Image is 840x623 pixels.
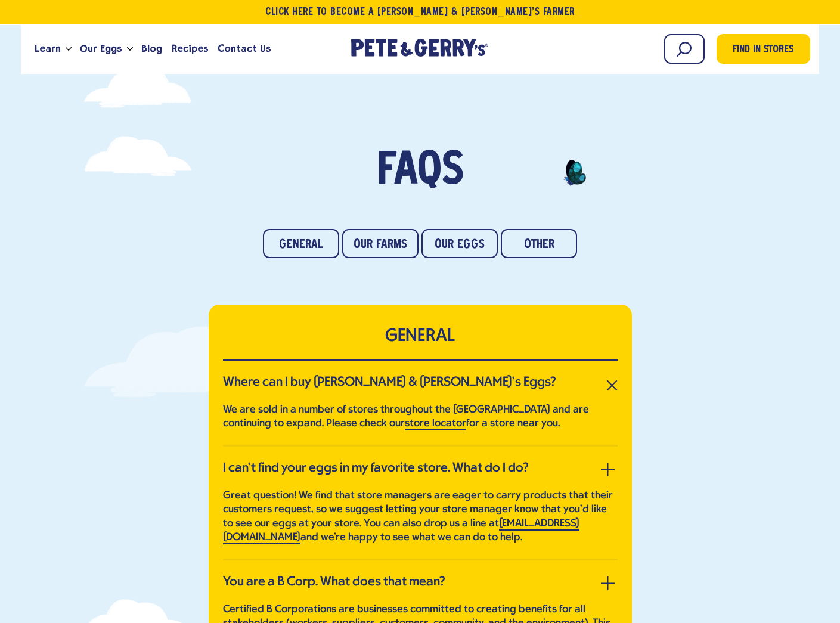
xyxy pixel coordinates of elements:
h3: Where can I buy [PERSON_NAME] & [PERSON_NAME]’s Eggs? [223,375,556,390]
a: store locator [405,418,466,430]
a: Find in Stores [717,34,810,64]
p: Great question! We find that store managers are eager to carry products that their customers requ... [223,489,618,545]
p: We are sold in a number of stores throughout the [GEOGRAPHIC_DATA] and are continuing to expand. ... [223,403,618,431]
h2: GENERAL [223,326,618,348]
span: Contact Us [218,41,271,56]
a: Our Eggs [421,229,498,258]
a: Our Farms [342,229,419,258]
a: General [263,229,339,258]
button: Open the dropdown menu for Our Eggs [127,47,133,51]
a: Recipes [167,33,213,65]
span: FAQs [377,150,464,194]
a: Blog [137,33,167,65]
span: Find in Stores [733,42,793,58]
span: Recipes [172,41,208,56]
a: Contact Us [213,33,275,65]
span: Our Eggs [80,41,122,56]
h3: I can’t find your eggs in my favorite store. What do I do? [223,461,529,476]
a: Learn [30,33,66,65]
a: Other [501,229,577,258]
button: Open the dropdown menu for Learn [66,47,72,51]
span: Blog [141,41,162,56]
span: Learn [35,41,61,56]
a: Our Eggs [75,33,126,65]
h3: You are a B Corp. What does that mean? [223,575,445,590]
input: Search [664,34,705,64]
